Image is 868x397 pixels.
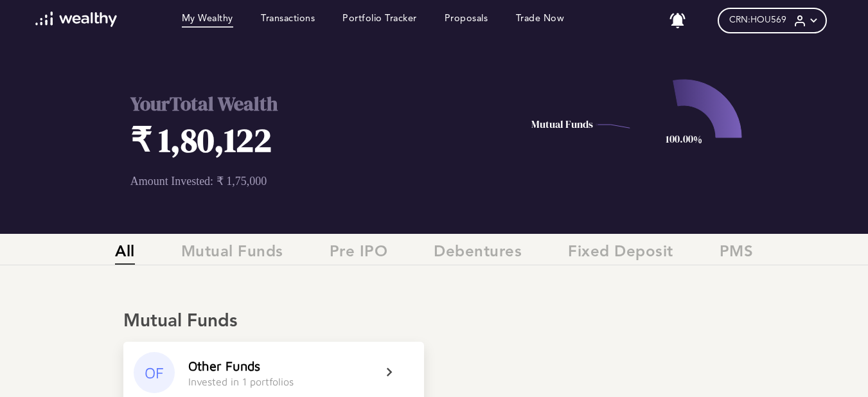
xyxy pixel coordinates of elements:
[130,174,499,188] p: Amount Invested: ₹ 1,75,000
[130,117,499,163] h1: ₹ 1,80,122
[665,132,702,146] text: 100.00%
[134,352,175,393] div: OF
[182,13,233,28] a: My Wealthy
[123,311,745,333] div: Mutual Funds
[115,243,135,265] span: All
[434,243,522,265] span: Debentures
[330,243,388,265] span: Pre IPO
[445,13,488,28] a: Proposals
[188,376,294,387] div: Invested in 1 portfolios
[531,117,593,131] text: Mutual Funds
[720,243,754,265] span: PMS
[729,15,786,26] span: CRN: HOU569
[516,13,565,28] a: Trade Now
[35,12,117,27] img: wl-logo-white.svg
[181,243,283,265] span: Mutual Funds
[813,339,858,387] iframe: Chat
[342,13,417,28] a: Portfolio Tracker
[188,358,260,373] div: Other Funds
[568,243,673,265] span: Fixed Deposit
[261,13,315,28] a: Transactions
[130,91,499,117] h2: Your Total Wealth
